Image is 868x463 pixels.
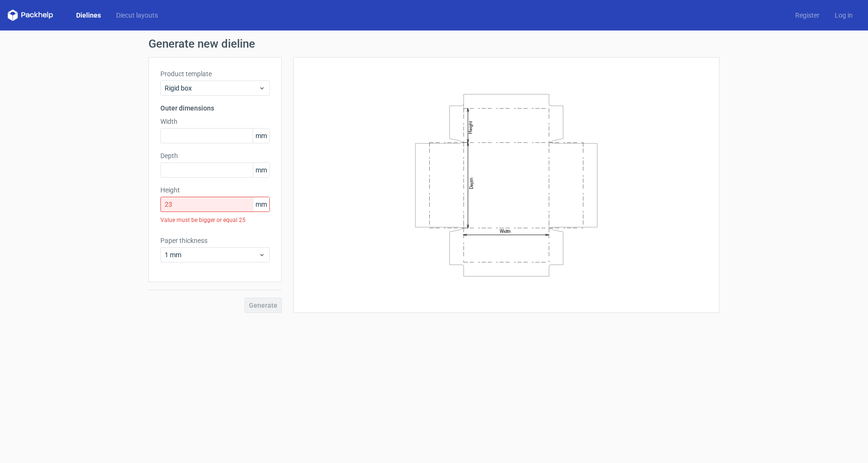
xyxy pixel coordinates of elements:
[788,10,827,20] a: Register
[108,10,166,20] a: Diecut layouts
[160,236,270,245] label: Paper thickness
[469,177,474,189] text: Depth
[165,83,258,93] span: Rigid box
[160,103,270,113] h3: Outer dimensions
[253,197,269,211] span: mm
[160,212,270,228] div: Value must be bigger or equal 25
[160,69,270,79] label: Product template
[160,151,270,161] label: Depth
[468,121,473,133] text: Height
[253,129,269,143] span: mm
[160,117,270,126] label: Width
[165,250,258,260] span: 1 mm
[253,163,269,177] span: mm
[148,38,720,50] h1: Generate new dieline
[69,10,108,20] a: Dielines
[500,229,511,234] text: Width
[160,185,270,195] label: Height
[827,10,860,20] a: Log in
